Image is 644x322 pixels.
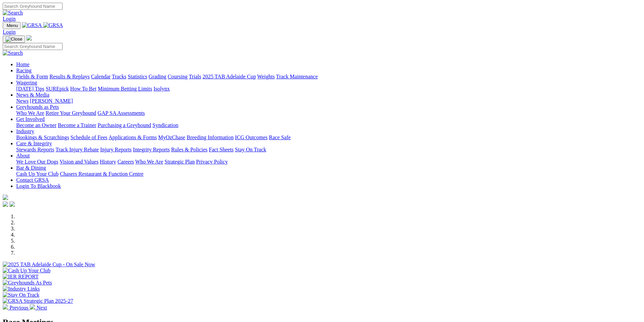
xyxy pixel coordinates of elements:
[235,147,266,152] a: Stay On Track
[16,134,641,141] div: Industry
[3,268,50,274] img: Cash Up Your Club
[3,195,8,200] img: logo-grsa-white.png
[3,286,40,292] img: Industry Links
[158,134,185,140] a: MyOzChase
[235,134,267,140] a: ICG Outcomes
[16,147,54,152] a: Stewards Reports
[37,305,47,311] span: Next
[16,104,59,110] a: Greyhounds as Pets
[98,122,151,128] a: Purchasing a Greyhound
[16,68,31,73] a: Racing
[26,35,32,41] img: logo-grsa-white.png
[3,3,63,10] input: Search
[149,74,166,79] a: Grading
[59,159,98,165] a: Vision and Values
[3,305,30,311] a: Previous
[3,298,73,304] img: GRSA Strategic Plan 2025-27
[3,29,16,35] a: Login
[30,304,35,309] img: chevron-right-pager-white.svg
[16,177,49,183] a: Contact GRSA
[16,153,30,158] a: About
[3,274,39,280] img: IER REPORT
[16,147,641,153] div: Care & Integrity
[16,86,44,92] a: [DATE] Tips
[16,165,46,171] a: Bar & Dining
[16,171,58,177] a: Cash Up Your Club
[135,159,163,165] a: Who We Are
[16,86,641,92] div: Wagering
[16,159,641,165] div: About
[3,50,23,56] img: Search
[9,201,15,207] img: twitter.svg
[196,159,228,165] a: Privacy Policy
[7,23,18,28] span: Menu
[16,122,641,128] div: Get Involved
[109,134,157,140] a: Applications & Forms
[3,16,16,22] a: Login
[269,134,290,140] a: Race Safe
[5,36,22,42] img: Close
[16,98,28,104] a: News
[16,74,48,79] a: Fields & Form
[16,159,58,165] a: We Love Our Dogs
[16,141,52,146] a: Care & Integrity
[3,22,21,29] button: Toggle navigation
[16,98,641,104] div: News & Media
[3,292,39,298] img: Stay On Track
[3,10,23,16] img: Search
[55,147,99,152] a: Track Injury Rebate
[30,98,73,104] a: [PERSON_NAME]
[22,22,42,28] img: GRSA
[16,80,37,85] a: Wagering
[3,201,8,207] img: facebook.svg
[98,110,145,116] a: GAP SA Assessments
[257,74,275,79] a: Weights
[16,128,34,134] a: Industry
[276,74,318,79] a: Track Maintenance
[133,147,170,152] a: Integrity Reports
[70,134,107,140] a: Schedule of Fees
[91,74,111,79] a: Calendar
[165,159,195,165] a: Strategic Plan
[43,22,63,28] img: GRSA
[16,171,641,177] div: Bar & Dining
[16,92,49,98] a: News & Media
[100,147,132,152] a: Injury Reports
[16,110,44,116] a: Who We Are
[100,159,116,165] a: History
[46,86,69,92] a: SUREpick
[153,86,170,92] a: Isolynx
[16,110,641,116] div: Greyhounds as Pets
[168,74,188,79] a: Coursing
[202,74,256,79] a: 2025 TAB Adelaide Cup
[3,262,95,268] img: 2025 TAB Adelaide Cup - On Sale Now
[9,305,28,311] span: Previous
[16,122,56,128] a: Become an Owner
[46,110,96,116] a: Retire Your Greyhound
[3,304,8,309] img: chevron-left-pager-white.svg
[16,61,29,67] a: Home
[3,43,63,50] input: Search
[60,171,143,177] a: Chasers Restaurant & Function Centre
[49,74,90,79] a: Results & Replays
[112,74,126,79] a: Tracks
[117,159,134,165] a: Careers
[58,122,96,128] a: Become a Trainer
[98,86,152,92] a: Minimum Betting Limits
[16,183,61,189] a: Login To Blackbook
[3,280,52,286] img: Greyhounds As Pets
[128,74,147,79] a: Statistics
[3,35,25,43] button: Toggle navigation
[209,147,234,152] a: Fact Sheets
[16,116,45,122] a: Get Involved
[16,74,641,80] div: Racing
[70,86,97,92] a: How To Bet
[189,74,201,79] a: Trials
[152,122,178,128] a: Syndication
[187,134,234,140] a: Breeding Information
[16,134,69,140] a: Bookings & Scratchings
[30,305,47,311] a: Next
[171,147,208,152] a: Rules & Policies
